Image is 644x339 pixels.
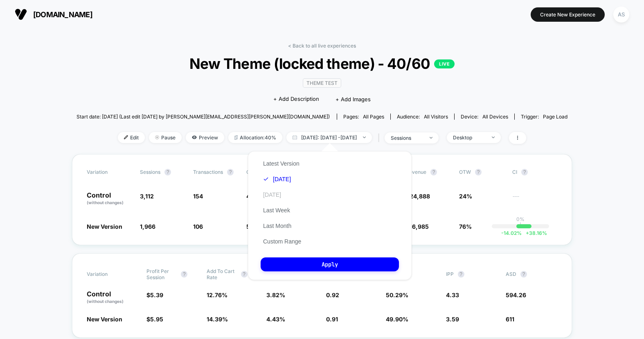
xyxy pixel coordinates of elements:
[391,135,423,141] div: sessions
[261,238,304,245] button: Custom Range
[15,8,27,20] img: Visually logo
[261,160,302,167] button: Latest Version
[458,271,464,278] button: ?
[522,230,547,236] span: 38.16 %
[506,316,514,323] span: 611
[207,316,228,323] span: 14.39 %
[482,114,508,120] span: all devices
[459,193,472,200] span: 24%
[87,192,132,206] p: Control
[87,200,124,205] span: (without changes)
[207,268,237,280] span: Add To Cart Rate
[266,316,285,323] span: 4.43 %
[273,95,319,103] span: + Add Description
[453,134,486,141] div: Desktop
[336,96,371,102] span: + Add Images
[506,291,526,298] span: 594.26
[520,271,527,278] button: ?
[266,291,285,298] span: 3.82 %
[124,135,128,139] img: edit
[293,135,297,139] img: calendar
[234,135,238,140] img: rebalance
[430,137,432,139] img: end
[150,316,163,323] span: 5.95
[140,193,154,200] span: 3,112
[146,291,163,298] span: $
[146,316,163,323] span: $
[446,316,459,323] span: 3.59
[363,137,366,138] img: end
[492,137,495,138] img: end
[459,169,504,175] span: OTW
[140,169,160,175] span: Sessions
[261,257,399,271] button: Apply
[521,169,528,175] button: ?
[193,223,203,230] span: 106
[446,291,459,298] span: 4.33
[521,114,567,120] div: Trigger:
[326,291,339,298] span: 0.92
[261,222,294,230] button: Last Month
[149,132,182,143] span: Pause
[286,132,372,143] span: [DATE]: [DATE] - [DATE]
[512,194,557,206] span: ---
[520,222,521,228] p: |
[207,291,227,298] span: 12.76 %
[326,316,338,323] span: 0.91
[512,169,557,175] span: CI
[193,169,223,175] span: Transactions
[386,291,408,298] span: 50.29 %
[87,316,122,323] span: New Version
[611,6,632,23] button: AS
[164,169,171,175] button: ?
[430,169,437,175] button: ?
[261,191,284,198] button: [DATE]
[261,175,293,183] button: [DATE]
[475,169,482,175] button: ?
[155,135,159,139] img: end
[501,230,522,236] span: -14.02 %
[181,271,187,278] button: ?
[543,114,567,120] span: Page Load
[434,59,455,68] p: LIVE
[376,132,385,144] span: |
[446,271,454,277] span: IPP
[87,223,122,230] span: New Version
[613,7,629,23] div: AS
[454,114,514,120] span: Device:
[118,132,145,143] span: Edit
[506,271,516,277] span: ASD
[12,8,95,21] button: [DOMAIN_NAME]
[228,132,282,143] span: Allocation: 40%
[410,193,430,200] span: 24,888
[363,114,384,120] span: all pages
[516,216,525,222] p: 0%
[101,55,543,72] span: New Theme (locked theme) - 40/60
[459,223,472,230] span: 76%
[87,299,124,304] span: (without changes)
[33,10,92,19] span: [DOMAIN_NAME]
[87,169,132,175] span: Variation
[303,78,341,88] span: Theme Test
[146,268,177,280] span: Profit Per Session
[397,114,448,120] div: Audience:
[140,223,155,230] span: 1,966
[424,114,448,120] span: All Visitors
[193,193,203,200] span: 154
[531,7,605,22] button: Create New Experience
[87,268,132,280] span: Variation
[186,132,224,143] span: Preview
[261,207,293,214] button: Last Week
[87,291,138,305] p: Control
[526,230,529,236] span: +
[288,43,356,49] a: < Back to all live experiences
[150,291,163,298] span: 5.39
[386,316,408,323] span: 49.90 %
[343,114,384,120] div: Pages:
[227,169,234,175] button: ?
[77,114,330,120] span: Start date: [DATE] (Last edit [DATE] by [PERSON_NAME][EMAIL_ADDRESS][PERSON_NAME][DOMAIN_NAME])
